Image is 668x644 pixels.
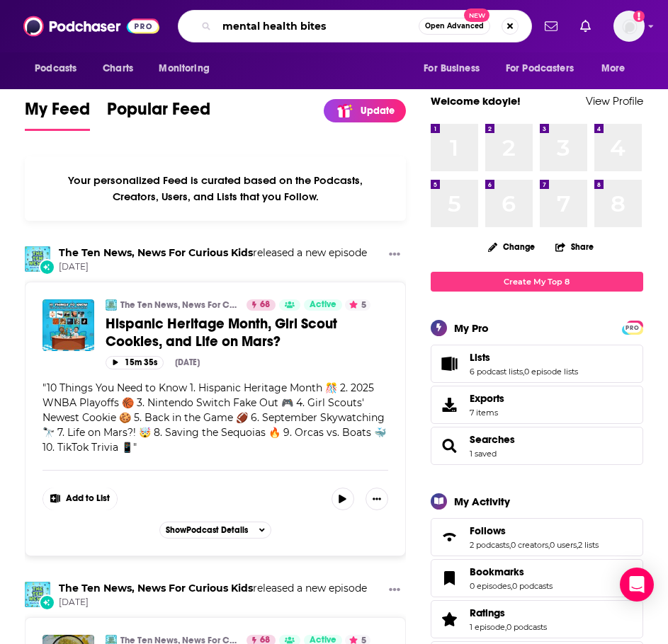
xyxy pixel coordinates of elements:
[106,356,164,369] button: 15m 35s
[511,581,512,591] span: ,
[633,11,645,22] svg: Add a profile image
[454,495,510,508] div: My Activity
[586,94,643,108] a: View Profile
[431,518,643,556] span: Follows
[217,15,419,38] input: Search podcasts, credits, & more...
[613,11,645,42] span: Logged in as macmillanlovespodcasts
[175,357,200,367] div: [DATE]
[59,246,367,260] h3: released a new episode
[120,299,237,311] a: The Ten News, News For Curious Kids
[383,582,406,599] button: Show More Button
[624,323,641,333] span: PRO
[620,568,654,602] div: Open Intercom Messenger
[159,59,209,79] span: Monitoring
[107,98,210,128] span: Popular Feed
[613,11,645,42] button: Show profile menu
[59,597,367,609] span: [DATE]
[25,55,95,82] button: open menu
[43,381,386,454] span: " "
[470,392,504,405] span: Exports
[505,622,506,632] span: ,
[59,582,367,595] h3: released a new episode
[247,299,276,311] a: 68
[470,433,515,446] a: Searches
[260,298,270,312] span: 68
[35,59,77,79] span: Podcasts
[366,488,388,510] button: Show More Button
[436,527,464,547] a: Follows
[178,10,532,42] div: Search podcasts, credits, & more...
[419,18,490,35] button: Open AdvancedNew
[470,351,578,364] a: Lists
[470,581,511,591] a: 0 episodes
[59,246,253,259] a: The Ten News, News For Curious Kids
[106,315,337,350] span: Hispanic Heritage Month, Girl Scout Cookies, and Life on Mars?
[470,524,506,537] span: Follows
[511,540,548,550] a: 0 creators
[464,8,489,22] span: New
[470,606,547,619] a: Ratings
[591,55,643,82] button: open menu
[39,259,55,275] div: New Episode
[470,565,524,578] span: Bookmarks
[480,238,543,255] button: Change
[25,98,90,128] span: My Feed
[431,272,643,291] a: Create My Top 8
[431,94,521,108] a: Welcome kdoyle!
[497,55,594,82] button: open menu
[574,14,596,38] a: Show notifications dropdown
[39,594,55,610] div: New Episode
[550,540,577,550] a: 0 users
[613,11,645,42] img: User Profile
[601,59,625,79] span: More
[470,449,497,459] a: 1 saved
[509,540,511,550] span: ,
[431,600,643,638] span: Ratings
[523,367,524,376] span: ,
[25,156,406,221] div: Your personalized Feed is curated based on the Podcasts, Creators, Users, and Lists that you Follow.
[470,524,599,537] a: Follows
[577,540,578,550] span: ,
[106,299,117,311] img: The Ten News, News For Curious Kids
[25,98,90,131] a: My Feed
[304,299,342,311] a: Active
[470,565,553,578] a: Bookmarks
[23,13,159,40] a: Podchaser - Follow, Share and Rate Podcasts
[159,522,271,539] button: ShowPodcast Details
[59,261,367,273] span: [DATE]
[43,299,94,351] img: Hispanic Heritage Month, Girl Scout Cookies, and Life on Mars?
[470,622,505,632] a: 1 episode
[548,540,550,550] span: ,
[506,622,547,632] a: 0 podcasts
[425,23,484,30] span: Open Advanced
[25,246,50,272] img: The Ten News, News For Curious Kids
[43,381,386,454] span: 10 Things You Need to Know 1. Hispanic Heritage Month 🎊 2. 2025 WNBA Playoffs 🏀 3. Nintendo Switc...
[166,525,248,535] span: Show Podcast Details
[436,354,464,374] a: Lists
[43,488,117,510] button: Show More Button
[470,367,523,376] a: 6 podcast lists
[361,105,395,117] p: Update
[431,386,643,424] a: Exports
[454,321,489,335] div: My Pro
[310,298,336,312] span: Active
[414,55,497,82] button: open menu
[506,59,574,79] span: For Podcasters
[436,436,464,456] a: Searches
[25,582,50,607] img: The Ten News, News For Curious Kids
[431,345,643,383] span: Lists
[436,395,464,415] span: Exports
[539,14,563,38] a: Show notifications dropdown
[470,540,509,550] a: 2 podcasts
[424,59,480,79] span: For Business
[436,568,464,588] a: Bookmarks
[555,233,594,260] button: Share
[431,427,643,465] span: Searches
[149,55,227,82] button: open menu
[470,408,504,418] span: 7 items
[94,55,142,82] a: Charts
